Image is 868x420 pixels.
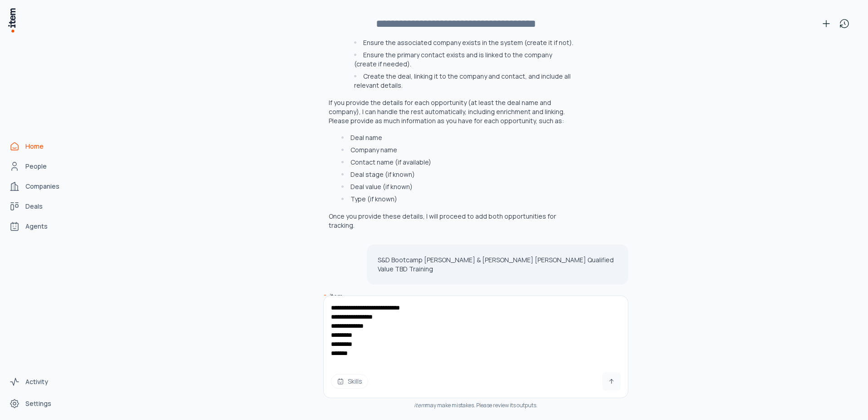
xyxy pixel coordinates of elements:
span: People [25,162,47,171]
p: If you provide the details for each opportunity (at least the deal name and company), I can handl... [329,98,574,125]
a: Agents [5,217,74,235]
span: Activity [25,377,48,386]
button: Send message [602,372,621,390]
button: View history [835,15,853,33]
span: Agents [25,222,48,231]
button: New conversation [817,15,835,33]
li: Ensure the associated company exists in the system (create it if not). [352,38,574,47]
a: Home [5,137,74,155]
li: Ensure the primary contact exists and is linked to the company (create if needed). [352,50,574,69]
span: Skills [348,377,362,386]
i: item [414,401,425,409]
a: People [5,157,74,175]
span: Settings [25,399,51,408]
a: Deals [5,197,74,215]
li: Deal stage (if known) [339,170,574,179]
li: Company name [339,145,574,155]
p: Once you provide these details, I will proceed to add both opportunities for tracking. [329,212,574,230]
a: Companies [5,177,74,195]
li: Create the deal, linking it to the company and contact, and include all relevant details. [352,72,574,90]
button: Skills [331,374,368,389]
span: Companies [25,182,59,191]
li: Type (if known) [339,195,574,204]
a: Activity [5,373,74,391]
i: item: [329,292,344,300]
li: Deal name [339,133,574,142]
p: S&D Bootcamp [PERSON_NAME] & [PERSON_NAME] [PERSON_NAME] Qualified Value TBD Training [378,255,617,274]
span: Deals [25,202,43,211]
li: Deal value (if known) [339,182,574,191]
img: Item Brain Logo [7,7,16,33]
div: may make mistakes. Please review its outputs. [323,402,628,409]
a: Settings [5,395,74,413]
span: Home [25,142,44,151]
li: Contact name (if available) [339,158,574,167]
